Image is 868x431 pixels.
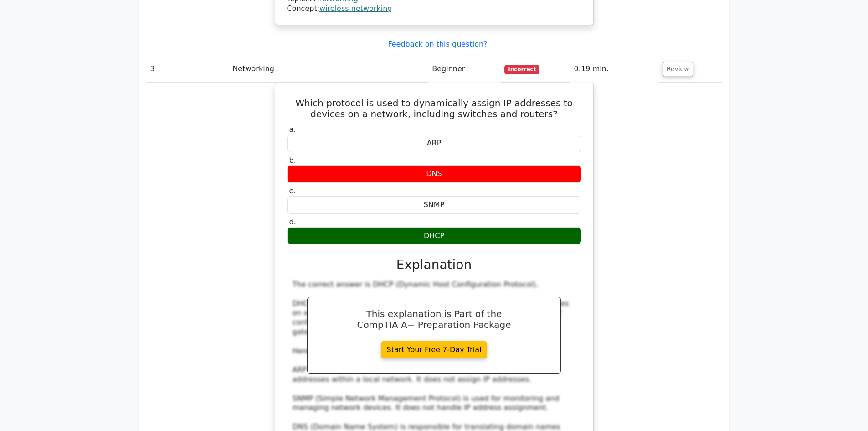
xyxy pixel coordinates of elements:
[229,56,428,82] td: Networking
[287,135,581,152] div: ARP
[289,125,296,134] span: a.
[289,218,296,226] span: d.
[293,257,576,273] h3: Explanation
[504,65,539,74] span: Incorrect
[388,40,487,48] a: Feedback on this question?
[381,341,488,358] a: Start Your Free 7-Day Trial
[289,187,296,195] span: c.
[287,196,581,214] div: SNMP
[570,56,659,82] td: 0:19 min.
[287,4,581,14] div: Concept:
[428,56,501,82] td: Beginner
[287,165,581,183] div: DNS
[289,156,296,165] span: b.
[287,227,581,245] div: DHCP
[286,98,582,119] h5: Which protocol is used to dynamically assign IP addresses to devices on a network, including swit...
[319,4,392,13] a: wireless networking
[147,56,229,82] td: 3
[663,62,693,76] button: Review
